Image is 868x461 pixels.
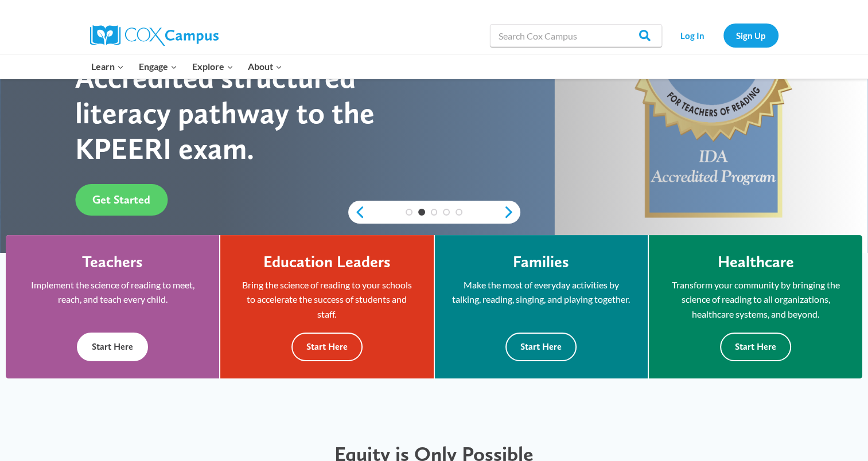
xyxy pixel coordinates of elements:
[717,252,793,272] h4: Healthcare
[23,278,202,307] p: Implement the science of reading to meet, reach, and teach every child.
[723,24,779,47] a: Sign Up
[435,235,648,378] a: Families Make the most of everyday activities by talking, reading, singing, and playing together....
[263,252,391,272] h4: Education Leaders
[6,235,219,378] a: Teachers Implement the science of reading to meet, reach, and teach every child. Start Here
[240,54,290,79] button: Child menu of About
[505,333,577,361] button: Start Here
[84,54,132,79] button: Child menu of Learn
[220,235,433,378] a: Education Leaders Bring the science of reading to your schools to accelerate the success of stude...
[90,25,219,46] img: Cox Campus
[291,333,363,361] button: Start Here
[77,333,148,361] button: Start Here
[84,54,290,79] nav: Primary Navigation
[92,193,150,206] span: Get Started
[490,24,662,47] input: Search Cox Campus
[668,24,779,47] nav: Secondary Navigation
[513,252,569,272] h4: Families
[131,54,185,79] button: Child menu of Engage
[668,24,718,47] a: Log In
[452,278,630,307] p: Make the most of everyday activities by talking, reading, singing, and playing together.
[666,278,845,322] p: Transform your community by bringing the science of reading to all organizations, healthcare syst...
[238,278,416,322] p: Bring the science of reading to your schools to accelerate the success of students and staff.
[720,333,791,361] button: Start Here
[649,235,862,378] a: Healthcare Transform your community by bringing the science of reading to all organizations, heal...
[75,184,168,216] a: Get Started
[82,252,143,272] h4: Teachers
[185,54,241,79] button: Child menu of Explore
